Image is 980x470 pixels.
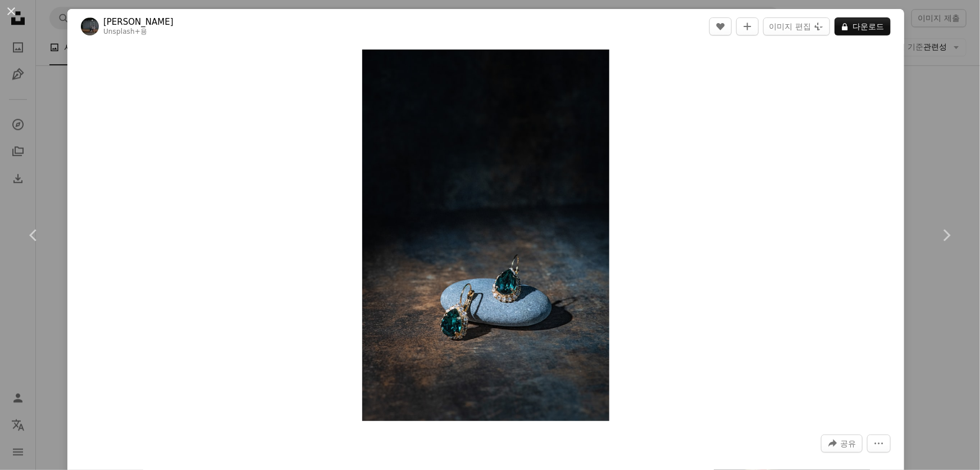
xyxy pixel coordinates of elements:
a: Unsplash+ [103,28,140,35]
button: 다운로드 [835,17,891,35]
button: 이미지 편집 [763,17,830,35]
div: 용 [103,28,174,37]
a: [PERSON_NAME] [103,16,174,28]
button: 이 이미지 공유 [821,435,863,453]
a: 다음 [913,181,980,289]
button: 이 이미지 확대 [362,50,609,421]
button: 컬렉션에 추가 [736,17,759,35]
button: 더 많은 작업 [867,435,891,453]
span: 공유 [840,435,856,452]
button: 좋아요 [709,17,732,35]
img: 바위 위에 앉아 있는 귀걸이 한 켤레 [362,50,609,421]
img: Anita Austvika의 프로필로 이동 [81,17,99,35]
